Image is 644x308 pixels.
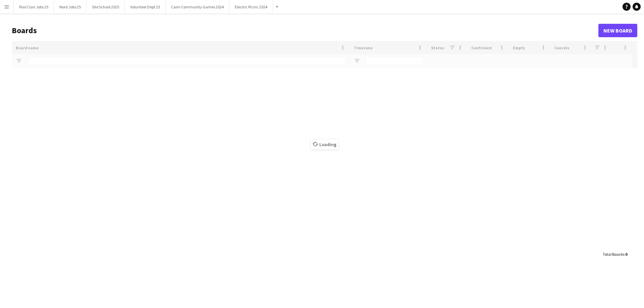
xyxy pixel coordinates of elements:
[87,0,125,13] button: Site School 2025
[603,248,627,261] div: :
[311,139,338,149] span: Loading
[598,24,637,37] a: New Board
[12,25,598,36] h1: Boards
[125,0,166,13] button: Volunteer Dept 25
[54,0,87,13] button: Nord Jobs 25
[229,0,273,13] button: Electric Picnic 2024
[625,252,627,257] span: 0
[603,252,624,257] span: Total Boards
[14,0,54,13] button: Paid Clan Jobs 25
[166,0,229,13] button: Cairn Community Games 2024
